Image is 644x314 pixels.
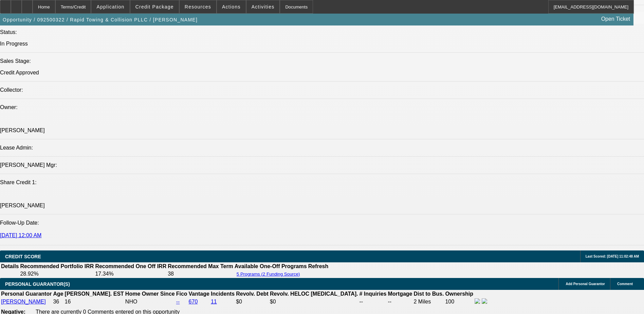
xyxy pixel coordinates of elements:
[185,4,211,10] span: Resources
[359,291,386,297] b: # Inquiries
[246,0,280,13] button: Activities
[96,4,124,10] span: Application
[5,254,41,259] span: CREDIT SCORE
[414,291,444,297] b: Dist to Bus.
[445,291,473,297] b: Ownership
[95,271,167,277] td: 17.34%
[235,271,302,277] button: 5 Programs (2 Funding Source)
[308,263,329,270] th: Refresh
[359,298,387,306] td: --
[125,291,175,297] b: Home Owner Since
[1,291,52,297] b: Personal Guarantor
[189,299,198,304] a: 670
[167,263,234,270] th: Recommended Max Term
[475,298,480,304] img: facebook-icon.png
[1,263,19,270] th: Details
[211,299,217,304] a: 11
[222,4,241,10] span: Actions
[270,298,358,306] td: $0
[3,17,198,22] span: Opportunity / 092500322 / Rapid Towing & Collision PLLC / [PERSON_NAME]
[388,298,413,306] td: --
[234,263,307,270] th: Available One-Off Programs
[176,291,187,297] b: Fico
[53,298,63,306] td: 36
[586,255,639,258] span: Last Scored: [DATE] 11:02:48 AM
[167,271,234,277] td: 38
[270,291,358,297] b: Revolv. HELOC [MEDICAL_DATA].
[1,299,46,304] a: [PERSON_NAME]
[482,298,487,304] img: linkedin-icon.png
[180,0,216,13] button: Resources
[135,4,174,10] span: Credit Package
[211,291,235,297] b: Incidents
[5,281,70,287] span: PERSONAL GUARANTOR(S)
[65,298,124,306] td: 16
[252,4,275,10] span: Activities
[189,291,209,297] b: Vantage
[236,291,269,297] b: Revolv. Debt
[617,282,633,286] span: Comment
[125,298,175,306] td: NHO
[413,298,444,306] td: 2 Miles
[388,291,412,297] b: Mortgage
[53,291,63,297] b: Age
[566,282,605,286] span: Add Personal Guarantor
[599,13,633,25] a: Open Ticket
[20,263,94,270] th: Recommended Portfolio IRR
[176,299,180,304] a: --
[236,298,269,306] td: $0
[95,263,167,270] th: Recommended One Off IRR
[20,271,94,277] td: 28.92%
[217,0,246,13] button: Actions
[65,291,124,297] b: [PERSON_NAME]. EST
[130,0,179,13] button: Credit Package
[445,298,474,306] td: 100
[91,0,129,13] button: Application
